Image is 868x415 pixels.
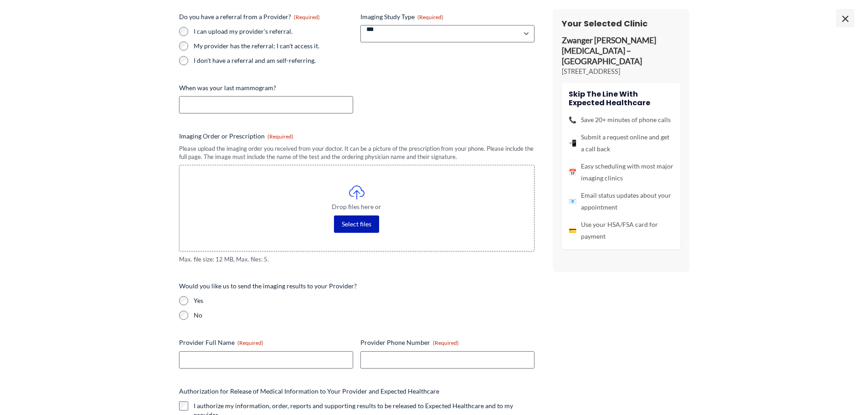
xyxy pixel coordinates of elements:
[194,296,534,305] label: Yes
[569,114,576,126] span: 📞
[562,36,680,67] p: Zwanger [PERSON_NAME] [MEDICAL_DATA] – [GEOGRAPHIC_DATA]
[194,311,534,320] label: No
[569,137,576,149] span: 📲
[179,132,534,141] label: Imaging Order or Prescription
[569,195,576,207] span: 📧
[194,41,353,51] label: My provider has the referral; I can't access it.
[267,133,293,140] span: (Required)
[433,339,459,346] span: (Required)
[194,56,353,65] label: I don't have a referral and am self-referring.
[179,338,353,347] label: Provider Full Name
[237,339,263,346] span: (Required)
[836,9,854,27] span: ×
[360,12,534,21] label: Imaging Study Type
[294,14,320,20] span: (Required)
[179,255,534,264] span: Max. file size: 12 MB, Max. files: 5.
[569,225,576,236] span: 💳
[569,160,673,184] li: Easy scheduling with most major imaging clinics
[179,12,320,21] legend: Do you have a referral from a Provider?
[194,27,353,36] label: I can upload my provider's referral.
[562,67,680,76] p: [STREET_ADDRESS]
[562,18,680,29] h3: Your Selected Clinic
[198,204,516,210] span: Drop files here or
[179,282,357,291] legend: Would you like us to send the imaging results to your Provider?
[569,219,673,242] li: Use your HSA/FSA card for payment
[569,131,673,155] li: Submit a request online and get a call back
[417,14,443,20] span: (Required)
[569,114,673,126] li: Save 20+ minutes of phone calls
[569,90,673,107] h4: Skip the line with Expected Healthcare
[569,190,673,213] li: Email status updates about your appointment
[179,83,353,92] label: When was your last mammogram?
[179,387,439,396] legend: Authorization for Release of Medical Information to Your Provider and Expected Healthcare
[334,215,379,233] button: select files, imaging order or prescription(required)
[179,144,534,161] div: Please upload the imaging order you received from your doctor. It can be a picture of the prescri...
[569,166,576,178] span: 📅
[360,338,534,347] label: Provider Phone Number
